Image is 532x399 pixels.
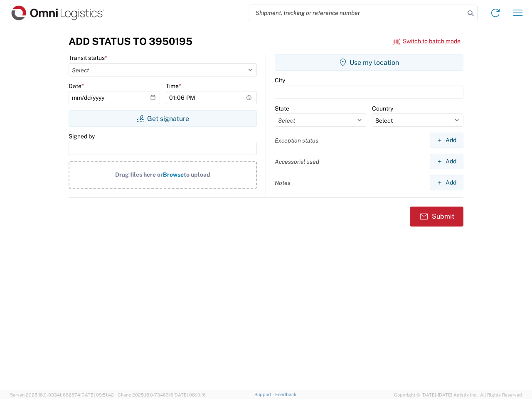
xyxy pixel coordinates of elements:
[410,207,463,227] button: Submit
[173,392,206,397] span: [DATE] 08:10:16
[275,158,319,165] label: Accessorial used
[69,110,257,127] button: Get signature
[275,54,463,71] button: Use my location
[275,392,296,397] a: Feedback
[249,5,465,21] input: Shipment, tracking or reference number
[184,171,210,178] span: to upload
[275,179,291,187] label: Notes
[430,154,463,169] button: Add
[10,392,114,397] span: Server: 2025.18.0-9334b682874
[275,137,318,144] label: Exception status
[80,392,114,397] span: [DATE] 09:51:42
[430,133,463,148] button: Add
[394,391,522,399] span: Copyright © [DATE]-[DATE] Agistix Inc., All Rights Reserved
[254,392,275,397] a: Support
[166,82,181,90] label: Time
[393,34,461,48] button: Switch to batch mode
[69,35,192,47] h3: Add Status to 3950195
[115,171,163,178] span: Drag files here or
[372,105,393,112] label: Country
[118,392,206,397] span: Client: 2025.18.0-7346316
[163,171,184,178] span: Browse
[69,54,107,62] label: Transit status
[275,76,285,84] label: City
[275,105,289,112] label: State
[69,82,84,90] label: Date
[69,133,95,140] label: Signed by
[430,175,463,190] button: Add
